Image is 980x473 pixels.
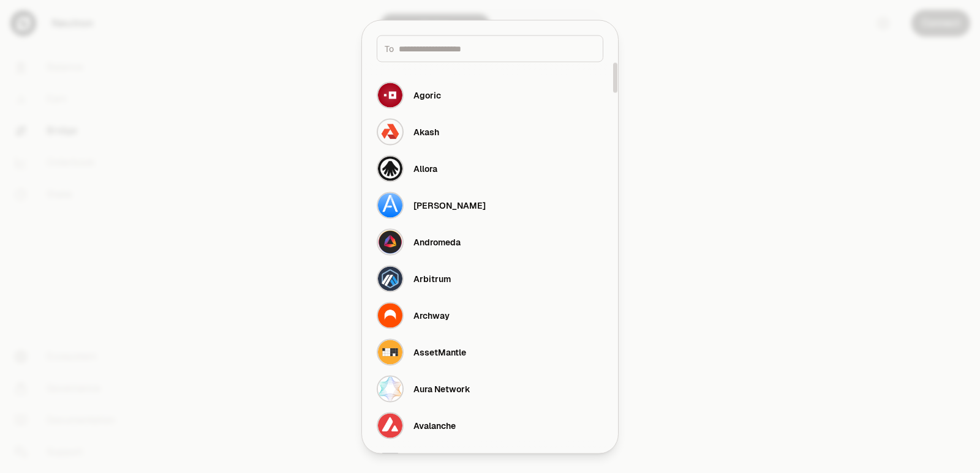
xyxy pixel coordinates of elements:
img: Agoric Logo [377,81,404,108]
img: Allora Logo [377,155,404,182]
button: Agoric LogoAgoric [369,76,611,113]
img: Andromeda Logo [377,228,404,255]
div: Allora [413,162,437,174]
img: Aura Network Logo [377,375,404,402]
img: Althea Logo [377,192,404,218]
button: Akash LogoAkash [369,113,611,150]
img: Avalanche Logo [377,412,404,439]
img: AssetMantle Logo [377,338,404,365]
button: AssetMantle LogoAssetMantle [369,333,611,370]
span: To [385,42,394,54]
button: Andromeda LogoAndromeda [369,223,611,260]
div: Agoric [413,89,441,101]
button: Althea Logo[PERSON_NAME] [369,187,611,223]
div: Avalanche [413,419,456,431]
div: AssetMantle [413,346,466,358]
div: Andromeda [413,236,461,248]
div: [PERSON_NAME] [413,199,486,211]
button: Archway LogoArchway [369,297,611,333]
div: Archway [413,309,450,321]
img: Akash Logo [377,118,404,145]
div: Arbitrum [413,272,451,285]
img: Arbitrum Logo [377,265,404,292]
button: Avalanche LogoAvalanche [369,407,611,444]
div: Akash [413,125,439,138]
button: Arbitrum LogoArbitrum [369,260,611,297]
div: Aura Network [413,382,470,395]
button: Allora LogoAllora [369,150,611,187]
button: Aura Network LogoAura Network [369,370,611,407]
img: Archway Logo [377,302,404,329]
